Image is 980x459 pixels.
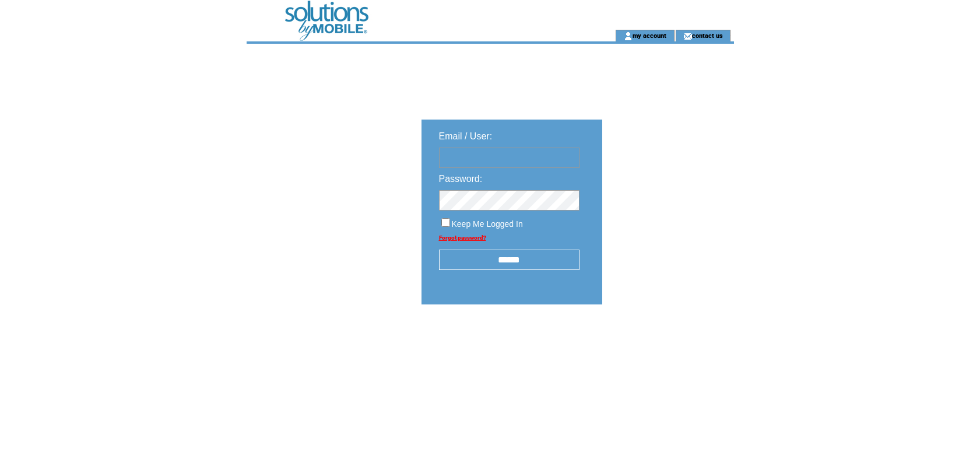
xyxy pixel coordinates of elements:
[636,334,694,348] img: transparent.png;jsessionid=34A59D6E8545ADE39B741455352E6AE3
[624,31,633,41] img: account_icon.gif;jsessionid=34A59D6E8545ADE39B741455352E6AE3
[439,174,483,184] span: Password:
[692,31,723,39] a: contact us
[439,234,486,241] a: Forgot password?
[633,31,666,39] a: my account
[439,131,493,141] span: Email / User:
[683,31,692,41] img: contact_us_icon.gif;jsessionid=34A59D6E8545ADE39B741455352E6AE3
[452,219,523,229] span: Keep Me Logged In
